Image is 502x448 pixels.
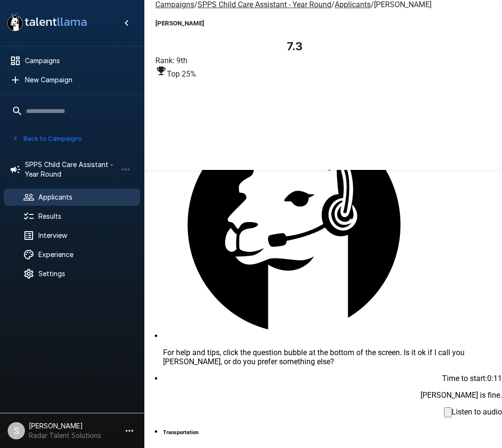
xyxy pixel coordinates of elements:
span: Top 25% [167,69,196,78]
b: 7.3 [287,39,303,53]
img: llama_clean.png [163,75,427,338]
h6: Transportation [163,429,198,436]
p: [PERSON_NAME] is fine. [420,391,502,400]
span: Listen to audio [452,407,502,416]
span: 0 : 11 [487,374,502,383]
span: Time to start : [442,374,487,383]
span: Rank: 9th [155,56,187,65]
b: [PERSON_NAME] [155,20,204,27]
p: For help and tips, click the question bubble at the bottom of the screen. Is it ok if I call you ... [163,348,502,366]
